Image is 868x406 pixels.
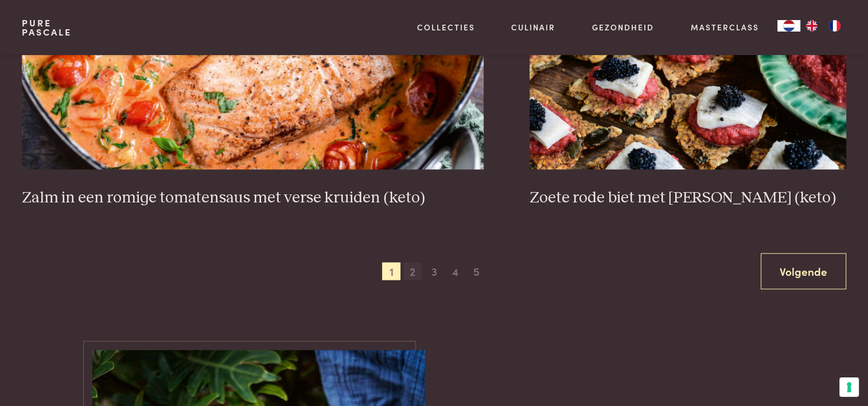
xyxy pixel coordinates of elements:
[403,263,422,281] span: 2
[800,20,846,32] ul: Language list
[592,21,654,33] a: Gezondheid
[823,20,846,32] a: FR
[839,377,859,397] button: Uw voorkeuren voor toestemming voor trackingtechnologieën
[761,253,846,290] a: Volgende
[777,20,846,32] aside: Language selected: Nederlands
[425,263,443,281] span: 3
[777,20,800,32] a: NL
[22,188,484,208] h3: Zalm in een romige tomatensaus met verse kruiden (keto)
[511,21,555,33] a: Culinair
[417,21,475,33] a: Collecties
[777,20,800,32] div: Language
[691,21,759,33] a: Masterclass
[800,20,823,32] a: EN
[530,188,846,208] h3: Zoete rode biet met [PERSON_NAME] (keto)
[22,18,72,37] a: PurePascale
[382,263,400,281] span: 1
[468,263,486,281] span: 5
[446,263,465,281] span: 4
